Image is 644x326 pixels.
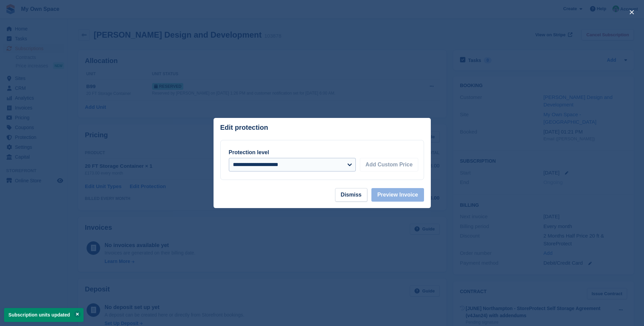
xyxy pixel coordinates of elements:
p: Subscription units updated [4,308,84,322]
button: Add Custom Price [360,158,419,171]
label: Protection level [229,149,269,155]
p: Edit protection [220,124,268,131]
button: Dismiss [335,188,367,202]
button: close [626,7,637,18]
button: Preview Invoice [371,188,424,202]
